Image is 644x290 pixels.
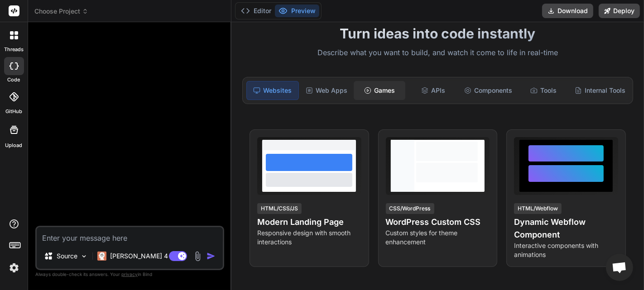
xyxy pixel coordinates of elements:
label: code [8,76,20,84]
label: threads [4,46,24,53]
p: Always double-check its answers. Your in Bind [35,270,224,279]
p: Source [57,252,77,261]
span: privacy [121,271,138,277]
div: Web Apps [301,81,352,100]
p: Interactive components with animations [514,241,618,259]
p: Custom styles for theme enhancement [386,228,490,247]
label: Upload [5,142,23,149]
div: Websites [246,81,299,100]
a: Ouvrir le chat [606,254,633,281]
p: Responsive design with smooth interactions [257,228,361,247]
img: Pick Models [80,252,88,260]
div: CSS/WordPress [386,203,434,214]
div: APIs [407,81,459,100]
div: Components [461,81,516,100]
h4: Dynamic Webflow Component [514,216,618,241]
img: icon [207,252,216,261]
span: Choose Project [34,7,88,16]
img: attachment [192,251,203,261]
button: Preview [275,5,319,17]
div: HTML/Webflow [514,203,562,214]
div: Games [354,81,405,100]
p: Describe what you want to build, and watch it come to life in real-time [237,47,639,59]
label: GitHub [5,108,22,115]
img: settings [6,260,22,276]
div: Tools [518,81,569,100]
div: Internal Tools [571,81,629,100]
img: Claude 4 Sonnet [97,252,106,261]
h4: WordPress Custom CSS [386,216,490,228]
h1: Turn ideas into code instantly [237,25,639,42]
button: Deploy [599,4,640,18]
div: HTML/CSS/JS [257,203,302,214]
h4: Modern Landing Page [257,216,361,228]
button: Editor [237,5,275,17]
button: Download [542,4,593,18]
p: [PERSON_NAME] 4 S.. [110,252,178,261]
